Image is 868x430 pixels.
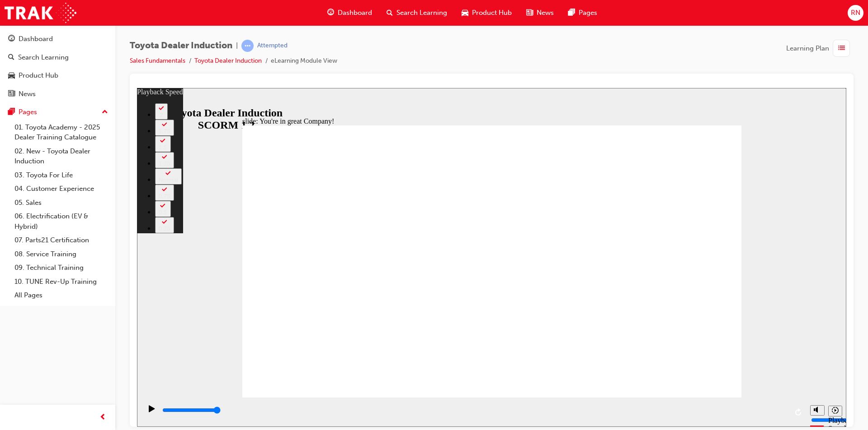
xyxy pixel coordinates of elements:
[11,288,112,302] a: All Pages
[22,23,27,30] div: 2
[11,275,112,289] a: 10. TUNE Rev-Up Training
[5,310,669,339] div: playback controls
[130,57,185,65] a: Sales Fundamentals
[8,54,14,62] span: search-icon
[786,43,829,54] span: Learning Plan
[11,233,112,247] a: 07. Parts21 Certification
[257,42,288,50] div: Attempted
[4,31,112,47] a: Dashboard
[194,57,262,65] a: Toyota Dealer Induction
[4,104,112,120] button: Pages
[19,70,58,81] div: Product Hub
[655,318,669,331] button: Replay (Ctrl+Alt+R)
[454,4,519,22] a: car-iconProduct Hub
[8,35,15,43] span: guage-icon
[11,120,112,144] a: 01. Toyota Academy - 2025 Dealer Training Catalogue
[19,34,53,44] div: Dashboard
[472,8,512,18] span: Product Hub
[19,107,37,117] div: Pages
[674,328,732,336] input: volume
[11,182,112,196] a: 04. Customer Experience
[338,8,372,18] span: Dashboard
[11,261,112,275] a: 09. Technical Training
[18,15,31,32] button: 2
[11,196,112,210] a: 05. Sales
[320,4,379,22] a: guage-iconDashboard
[568,7,575,18] span: pages-icon
[848,5,863,21] button: RN
[11,209,112,233] a: 06. Electrification (EV & Hybrid)
[691,318,705,328] button: Playback speed
[838,43,845,54] span: list-icon
[379,4,454,22] a: search-iconSearch Learning
[673,317,688,328] button: Mute (Ctrl+Alt+M)
[4,49,112,66] a: Search Learning
[519,4,561,22] a: news-iconNews
[327,7,334,18] span: guage-icon
[25,319,84,326] input: slide progress
[462,7,468,18] span: car-icon
[130,41,232,51] span: Toyota Dealer Induction
[669,310,705,339] div: misc controls
[8,90,15,98] span: news-icon
[8,108,15,116] span: pages-icon
[18,52,69,63] div: Search Learning
[4,86,112,102] a: News
[396,8,447,18] span: Search Learning
[241,40,254,52] span: learningRecordVerb_ATTEMPT-icon
[5,3,76,23] img: Trak
[8,72,15,80] span: car-icon
[526,7,533,18] span: news-icon
[271,56,337,66] li: eLearning Module View
[236,41,238,51] span: |
[4,29,112,104] button: DashboardSearch LearningProduct HubNews
[4,67,112,84] a: Product Hub
[786,40,854,57] button: Learning Plan
[11,247,112,261] a: 08. Service Training
[851,8,860,18] span: RN
[11,144,112,168] a: 02. New - Toyota Dealer Induction
[691,328,705,345] div: Playback Speed
[11,168,112,182] a: 03. Toyota For Life
[579,8,597,18] span: Pages
[99,412,106,423] span: prev-icon
[5,317,20,332] button: Play (Ctrl+Alt+P)
[537,8,554,18] span: News
[102,106,108,118] span: up-icon
[19,89,36,99] div: News
[387,7,393,18] span: search-icon
[561,4,604,22] a: pages-iconPages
